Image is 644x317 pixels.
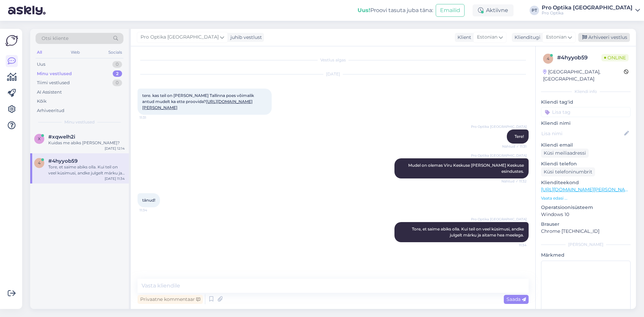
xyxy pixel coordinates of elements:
div: [DATE] 12:14 [105,146,125,151]
span: Online [601,54,629,61]
b: Uus! [358,7,370,13]
span: Nähtud ✓ 11:31 [501,144,527,149]
div: # 4hyyob59 [557,54,601,62]
p: Kliendi nimi [541,120,631,127]
span: #xqwelh2i [48,134,75,140]
span: Estonian [477,34,497,41]
a: Pro Optika [GEOGRAPHIC_DATA]Pro Optika [542,5,640,16]
span: 11:31 [140,115,165,120]
p: Kliendi tag'id [541,99,631,106]
span: #4hyyob59 [48,158,77,164]
div: Tiimi vestlused [37,80,70,86]
p: Brauser [541,221,631,228]
div: 2 [113,70,122,77]
span: tänud! [142,198,155,203]
p: Vaata edasi ... [541,195,631,201]
span: 11:34 [501,243,527,248]
div: Küsi meiliaadressi [541,149,589,158]
div: [DATE] [138,71,529,77]
p: Kliendi telefon [541,160,631,167]
span: Pro Optika [GEOGRAPHIC_DATA] [141,34,219,41]
div: PT [530,6,539,15]
p: Kliendi email [541,142,631,149]
span: 4 [547,56,549,61]
span: Minu vestlused [64,119,95,125]
div: [PERSON_NAME] [541,242,631,248]
div: Vestlus algas [138,57,529,63]
div: Web [69,48,81,57]
input: Lisa tag [541,107,631,117]
div: juhib vestlust [228,34,262,41]
div: Klient [455,34,471,41]
span: Saada [506,296,526,302]
p: Windows 10 [541,211,631,218]
div: Arhiveeri vestlus [578,33,630,42]
span: x [38,136,41,141]
div: 0 [112,61,122,68]
span: Tore, et saime abiks olla. Kui teil on veel küsimusi, andke julgelt märku ja aitame hea meelega. [412,226,525,237]
div: Küsi telefoninumbrit [541,167,595,176]
div: 0 [112,80,122,86]
span: Pro Optika [GEOGRAPHIC_DATA] [471,153,527,158]
div: Socials [107,48,123,57]
img: Askly Logo [5,34,18,47]
span: Otsi kliente [42,35,68,42]
p: Klienditeekond [541,179,631,186]
span: tere. kas teil on [PERSON_NAME] Tallinna poes võimalik antud mudelt ka ette proovida? [142,93,256,110]
span: 11:34 [140,208,165,213]
span: Pro Optika [GEOGRAPHIC_DATA] [471,124,527,129]
a: [URL][DOMAIN_NAME][PERSON_NAME] [541,187,634,193]
p: Operatsioonisüsteem [541,204,631,211]
p: Märkmed [541,252,631,259]
div: [DATE] 11:34 [105,176,125,181]
div: Kliendi info [541,89,631,95]
input: Lisa nimi [541,130,623,137]
div: Privaatne kommentaar [138,295,203,304]
div: Klienditugi [512,34,540,41]
p: Chrome [TECHNICAL_ID] [541,228,631,235]
div: Aktiivne [473,4,514,16]
div: All [36,48,43,57]
div: Arhiveeritud [37,107,64,114]
button: Emailid [436,4,465,17]
span: Nähtud ✓ 11:32 [501,179,527,184]
div: Tore, et saime abiks olla. Kui teil on veel küsimusi, andke julgelt märku ja aitame hea meelega. [48,164,125,176]
span: Pro Optika [GEOGRAPHIC_DATA] [471,217,527,222]
div: Pro Optika [542,10,633,16]
span: 4 [38,160,41,165]
div: Minu vestlused [37,70,72,77]
span: Estonian [546,34,567,41]
span: Mudel on olemas Viru Keskuse [PERSON_NAME] Keskuse esindustes. [408,163,525,174]
div: Uus [37,61,45,68]
div: Pro Optika [GEOGRAPHIC_DATA] [542,5,633,10]
div: Kuidas me abiks [PERSON_NAME]? [48,140,125,146]
div: [GEOGRAPHIC_DATA], [GEOGRAPHIC_DATA] [543,68,624,83]
div: Proovi tasuta juba täna: [358,6,433,14]
div: Kõik [37,98,47,105]
span: Tere! [515,134,524,139]
div: AI Assistent [37,89,62,96]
